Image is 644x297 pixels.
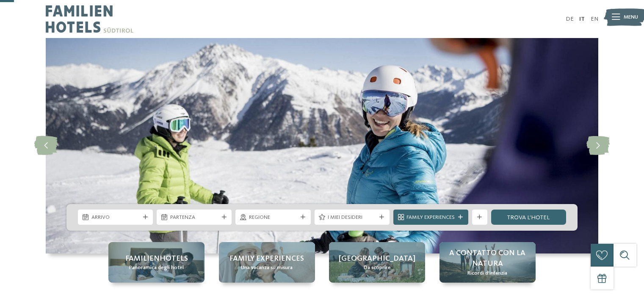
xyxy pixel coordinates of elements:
span: Menu [624,14,638,21]
span: Una vacanza su misura [241,264,293,272]
img: Hotel sulle piste da sci per bambini: divertimento senza confini [46,38,598,253]
span: A contatto con la natura [447,248,528,269]
span: [GEOGRAPHIC_DATA] [339,253,415,264]
a: Hotel sulle piste da sci per bambini: divertimento senza confini A contatto con la natura Ricordi... [439,242,536,283]
span: Family experiences [229,253,304,264]
span: Ricordi d’infanzia [467,270,507,277]
span: Partenza [170,214,218,221]
a: trova l’hotel [491,210,566,225]
span: Panoramica degli hotel [129,264,184,272]
a: EN [591,16,598,22]
span: I miei desideri [328,214,376,221]
a: Hotel sulle piste da sci per bambini: divertimento senza confini [GEOGRAPHIC_DATA] Da scoprire [329,242,425,283]
a: Hotel sulle piste da sci per bambini: divertimento senza confini Family experiences Una vacanza s... [219,242,315,283]
a: DE [566,16,574,22]
a: Hotel sulle piste da sci per bambini: divertimento senza confini Familienhotels Panoramica degli ... [108,242,205,283]
span: Familienhotels [125,253,188,264]
span: Da scoprire [364,264,391,272]
span: Arrivo [91,214,140,221]
span: Regione [249,214,297,221]
span: Family Experiences [406,214,455,221]
a: IT [579,16,585,22]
